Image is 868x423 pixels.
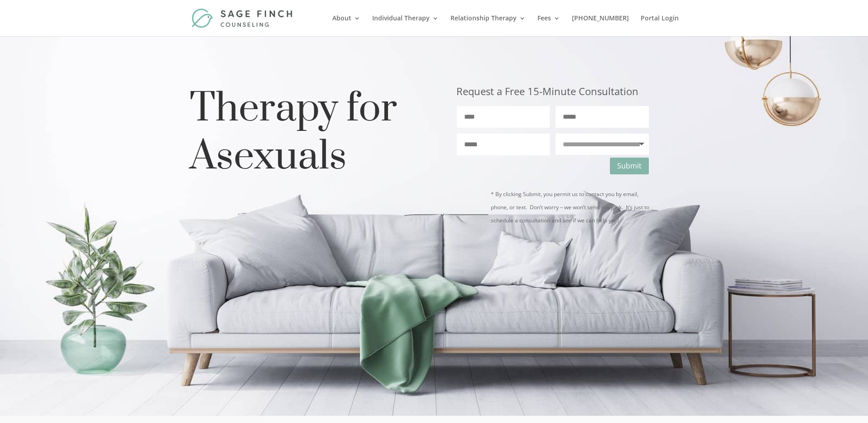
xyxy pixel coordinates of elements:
[641,15,679,36] a: Portal Login
[192,8,294,28] img: Sage Finch Counseling | LGBTQ+ Therapy in Plano
[372,15,439,36] a: Individual Therapy
[610,158,649,174] button: Submit
[572,15,629,36] a: [PHONE_NUMBER]
[190,85,421,185] h1: Therapy for Asexuals
[491,188,654,227] p: * By clicking Submit, you permit us to contact you by email, phone, or text. Don’t worry – we won...
[190,194,420,223] span: Step into a world of therapy where your experience is seen, respected, and nurtured in [GEOGRAPHI...
[456,84,648,106] h3: Request a Free 15-Minute Consultation
[332,15,360,36] a: About
[451,15,526,36] a: Relationship Therapy
[537,15,560,36] a: Fees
